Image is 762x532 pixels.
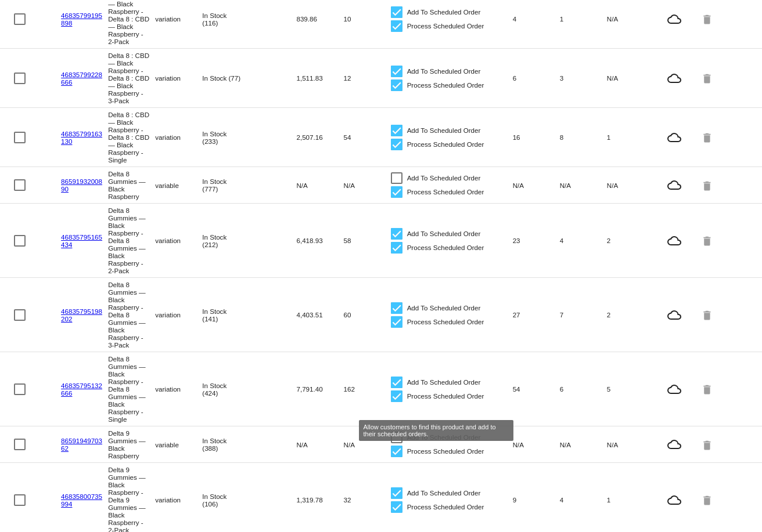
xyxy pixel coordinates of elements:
mat-icon: delete [701,380,715,398]
mat-cell: 4 [513,12,560,26]
mat-cell: In Stock (141) [202,305,249,325]
mat-cell: variation [155,12,202,26]
mat-cell: 2 [607,234,654,247]
mat-cell: In Stock (212) [202,230,249,251]
span: Process Scheduled Order [407,19,484,33]
span: Process Scheduled Order [407,241,484,255]
a: 46835795198202 [61,307,102,323]
mat-cell: Delta 8 Gummies — Black Raspberry - Delta 8 Gummies — Black Raspberry - Single [108,352,155,426]
mat-cell: Delta 8 Gummies — Black Raspberry [108,167,155,203]
mat-icon: cloud_queue [654,234,695,248]
span: Process Scheduled Order [407,444,484,458]
mat-cell: In Stock (106) [202,490,249,511]
span: Process Scheduled Order [407,78,484,92]
mat-cell: 16 [513,131,560,144]
mat-cell: N/A [296,179,343,192]
mat-icon: delete [701,306,715,324]
mat-cell: 60 [344,308,391,321]
mat-cell: N/A [513,438,560,451]
mat-cell: 27 [513,308,560,321]
mat-cell: N/A [296,438,343,451]
mat-cell: variation [155,382,202,396]
mat-cell: In Stock (77) [202,71,249,85]
mat-cell: N/A [607,71,654,85]
mat-cell: 9 [513,493,560,506]
a: 8659194970362 [61,437,102,452]
span: Add To Scheduled Order [407,124,481,137]
mat-cell: 32 [344,493,391,506]
mat-cell: N/A [607,179,654,192]
mat-cell: 6 [560,382,607,396]
mat-cell: N/A [344,179,391,192]
mat-cell: 1 [560,12,607,26]
mat-icon: cloud_queue [654,493,695,507]
span: Add To Scheduled Order [407,375,481,389]
mat-cell: Delta 8 : CBD — Black Raspberry - Delta 8 : CBD — Black Raspberry - 3-Pack [108,49,155,107]
mat-icon: cloud_queue [654,437,695,451]
span: Add To Scheduled Order [407,430,481,444]
a: 46835799228666 [61,71,102,86]
span: Add To Scheduled Order [407,171,481,185]
span: Process Scheduled Order [407,137,484,151]
span: Add To Scheduled Order [407,5,481,19]
span: Process Scheduled Order [407,500,484,514]
mat-cell: 5 [607,382,654,396]
mat-cell: N/A [607,438,654,451]
a: 46835799163130 [61,130,102,145]
a: 46835800735994 [61,493,102,508]
mat-cell: variation [155,131,202,144]
mat-cell: 54 [344,131,391,144]
mat-icon: cloud_queue [654,308,695,322]
mat-icon: delete [701,176,715,194]
mat-icon: delete [701,491,715,509]
mat-cell: N/A [560,179,607,192]
a: 46835795132666 [61,382,102,397]
mat-cell: 12 [344,71,391,85]
mat-cell: variation [155,493,202,506]
mat-icon: cloud_queue [654,131,695,144]
mat-cell: 7 [560,308,607,321]
mat-icon: delete [701,436,715,454]
span: Add To Scheduled Order [407,486,481,500]
mat-icon: cloud_queue [654,382,695,396]
mat-icon: delete [701,10,715,28]
mat-cell: variation [155,308,202,321]
mat-cell: 7,791.40 [296,382,343,396]
mat-cell: In Stock (233) [202,127,249,148]
mat-cell: 4,403.51 [296,308,343,321]
mat-cell: 4 [560,234,607,247]
mat-cell: 6 [513,71,560,85]
mat-cell: Delta 9 Gummies — Black Raspberry [108,426,155,462]
mat-cell: In Stock (388) [202,434,249,455]
mat-cell: 2 [607,308,654,321]
a: 46835795165434 [61,233,102,248]
mat-cell: 1 [607,131,654,144]
span: Process Scheduled Order [407,315,484,329]
mat-cell: 3 [560,71,607,85]
mat-cell: 162 [344,382,391,396]
a: 46835799195898 [61,12,102,27]
mat-cell: 10 [344,12,391,26]
mat-icon: delete [701,231,715,249]
mat-cell: 839.86 [296,12,343,26]
mat-cell: In Stock (424) [202,379,249,400]
mat-cell: variation [155,234,202,247]
mat-cell: 2,507.16 [296,131,343,144]
mat-cell: 1,319.78 [296,493,343,506]
mat-cell: 1 [607,493,654,506]
mat-cell: 4 [560,493,607,506]
mat-cell: In Stock (777) [202,175,249,196]
mat-cell: N/A [560,438,607,451]
mat-icon: cloud_queue [654,12,695,26]
mat-icon: delete [701,128,715,146]
a: 8659193200890 [61,178,102,193]
span: Process Scheduled Order [407,185,484,199]
mat-cell: 8 [560,131,607,144]
mat-cell: In Stock (116) [202,9,249,30]
mat-cell: N/A [513,179,560,192]
mat-cell: Delta 8 Gummies — Black Raspberry - Delta 8 Gummies — Black Raspberry - 2-Pack [108,204,155,277]
mat-cell: N/A [607,12,654,26]
mat-cell: N/A [344,438,391,451]
mat-cell: 58 [344,234,391,247]
mat-cell: variable [155,179,202,192]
